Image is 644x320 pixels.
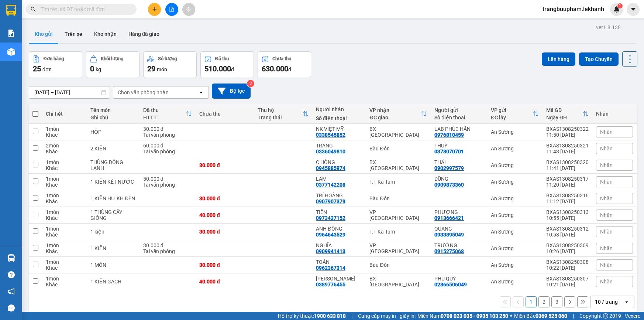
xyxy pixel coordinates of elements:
button: 3 [551,296,562,307]
span: caret-down [630,6,637,13]
span: | [573,312,574,320]
div: An Sương [491,245,539,251]
div: Tại văn phòng [143,248,192,254]
input: Tìm tên, số ĐT hoặc mã đơn [41,5,128,13]
div: 2 món [46,143,83,149]
div: An Sương [491,146,539,152]
button: caret-down [627,3,640,16]
div: PHƯỢNG [434,209,483,215]
div: C HỒNG [316,159,362,165]
span: đơn [42,67,52,72]
div: 1 món [46,242,83,248]
div: 30.000 đ [199,195,250,201]
div: Số điện thoại [434,115,483,120]
div: Bàu Đồn [369,146,427,152]
button: Số lượng29món [143,51,197,78]
div: 11:50 [DATE] [546,132,589,138]
span: 0 [90,64,94,73]
div: 10:26 [DATE] [546,248,589,254]
span: đ [288,67,291,72]
div: Chi tiết [46,111,83,117]
div: VP [GEOGRAPHIC_DATA] [369,242,427,254]
div: Đã thu [215,56,229,61]
div: Khác [46,232,83,238]
div: 0909873360 [434,182,464,188]
div: 10:53 [DATE] [546,232,589,238]
div: Người gửi [434,107,483,113]
div: BXAS1308250309 [546,242,589,248]
div: 0964643529 [316,232,345,238]
div: Tại văn phòng [143,149,192,154]
div: 30.000 đ [143,242,192,248]
div: QUANG [434,226,483,232]
div: 30.000 đ [199,262,250,268]
span: message [8,304,15,312]
div: 30.000 đ [199,162,250,168]
div: THÙNG DÔNG LẠNH [90,159,135,171]
div: ver 1.8.138 [596,23,621,31]
th: Toggle SortBy [254,104,312,124]
span: 25 [33,64,41,73]
div: Khác [46,182,83,188]
div: HỘP [90,129,135,135]
div: 1 MÓN [90,262,135,268]
span: Nhãn [600,262,613,268]
div: 1 KIỆN KÉT NƯỚC [90,179,135,185]
sup: 2 [247,80,254,87]
span: đ [231,67,234,72]
div: 30.000 đ [143,126,192,132]
span: Nhãn [600,212,613,218]
div: 0907907379 [316,198,345,204]
span: question-circle [8,271,15,278]
div: BXAS1308250321 [546,143,589,149]
span: Nhãn [600,279,613,285]
div: Nhãn [596,111,633,117]
span: món [157,67,167,72]
button: 1 [526,296,537,307]
div: 1 món [46,176,83,182]
div: BX [GEOGRAPHIC_DATA] [369,159,427,171]
div: BXAS1308250313 [546,209,589,215]
span: Nhãn [600,129,613,135]
div: BX [GEOGRAPHIC_DATA] [369,276,427,287]
div: 11:12 [DATE] [546,198,589,204]
div: TRANG [316,143,362,149]
div: ANH ĐÔNG [316,226,362,232]
div: HTTT [143,115,186,120]
div: PHÚ QUÝ [434,276,483,282]
div: 0389776455 [316,282,345,287]
span: Nhãn [600,195,613,201]
img: warehouse-icon [7,48,15,56]
div: 0902997579 [434,165,464,171]
div: Đã thu [143,107,186,113]
div: 11:20 [DATE] [546,182,589,188]
span: 510.000 [204,64,231,73]
button: Đơn hàng25đơn [29,51,82,78]
span: ⚪️ [510,314,512,317]
button: plus [148,3,161,16]
div: VP [GEOGRAPHIC_DATA] [369,209,427,221]
div: 1 món [46,259,83,265]
div: T.T Kà Tum [369,179,427,185]
div: Khác [46,265,83,271]
span: Nhãn [600,179,613,185]
div: Khối lượng [101,56,123,61]
span: search [31,7,36,12]
span: 29 [147,64,155,73]
div: An Sương [491,195,539,201]
button: Chưa thu630.000đ [258,51,311,78]
div: BXAS1308250308 [546,259,589,265]
div: Khác [46,248,83,254]
span: Nhãn [600,245,613,251]
img: warehouse-icon [7,254,15,262]
div: Bàu Đồn [369,262,427,268]
div: Mã GD [546,107,583,113]
span: Hỗ trợ kỹ thuật: [278,312,346,320]
div: DŨNG [434,176,483,182]
div: An Sương [491,129,539,135]
span: 1 [619,3,621,8]
div: LÂM [316,176,362,182]
div: Ngày ĐH [546,115,583,120]
div: 0945885974 [316,165,345,171]
div: Khác [46,165,83,171]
